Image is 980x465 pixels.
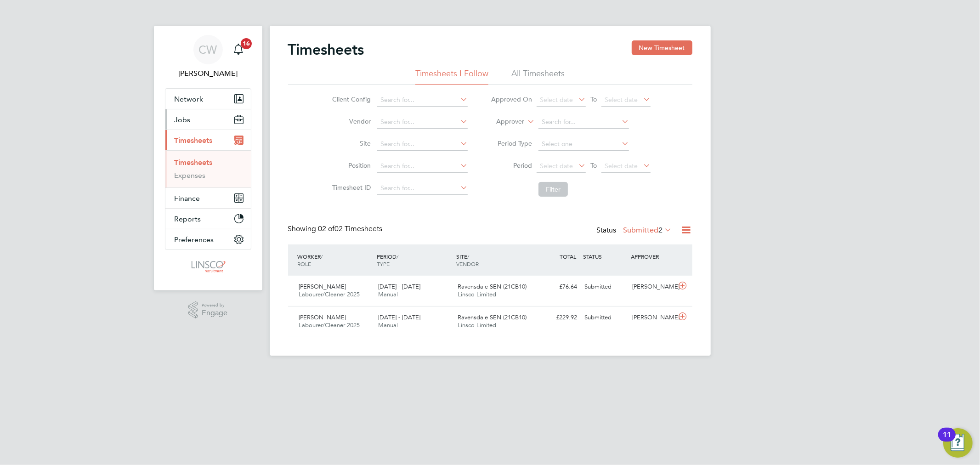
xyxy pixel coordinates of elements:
a: CW[PERSON_NAME] [165,35,251,79]
div: [PERSON_NAME] [629,279,676,295]
button: Open Resource Center, 11 new notifications [943,428,973,458]
span: [DATE] - [DATE] [378,313,420,321]
li: All Timesheets [511,68,565,85]
span: TYPE [377,260,390,267]
input: Search for... [538,116,629,129]
span: Network [175,95,204,103]
a: 16 [229,35,248,64]
span: [PERSON_NAME] [299,283,346,290]
span: Manual [378,321,398,329]
button: Reports [165,209,251,229]
span: Powered by [202,301,227,309]
a: Go to home page [165,259,251,274]
span: / [321,253,323,260]
div: £76.64 [533,279,581,295]
div: [PERSON_NAME] [629,310,676,325]
label: Client Config [329,95,371,103]
div: Status [597,224,674,237]
label: Approver [483,117,524,126]
a: Expenses [175,171,206,180]
span: Select date [540,162,573,170]
span: VENDOR [456,260,479,267]
label: Position [329,161,371,170]
label: Period [491,161,532,170]
div: Showing [288,224,385,234]
span: Ravensdale SEN (21CB10) [458,313,527,321]
span: / [467,253,469,260]
span: Manual [378,290,398,298]
span: Finance [175,194,200,203]
button: Filter [538,182,568,197]
span: Select date [605,96,638,104]
button: Preferences [165,229,251,250]
div: PERIOD [374,248,454,272]
span: [DATE] - [DATE] [378,283,420,290]
span: Chloe Whittall [165,68,251,79]
div: Submitted [581,279,629,295]
input: Search for... [377,116,468,129]
span: Engage [202,309,227,317]
label: Site [329,139,371,147]
button: New Timesheet [632,40,692,55]
span: Linsco Limited [458,290,496,298]
a: Timesheets [175,158,213,167]
h2: Timesheets [288,40,364,59]
button: Finance [165,188,251,208]
label: Submitted [623,226,672,235]
div: APPROVER [629,248,676,265]
button: Network [165,89,251,109]
span: Linsco Limited [458,321,496,329]
span: Preferences [175,235,214,244]
button: Jobs [165,109,251,130]
input: Select one [538,138,629,151]
div: Timesheets [165,150,251,187]
span: CW [199,44,217,56]
div: WORKER [295,248,375,272]
span: TOTAL [560,253,577,260]
span: To [588,159,600,171]
input: Search for... [377,182,468,195]
input: Search for... [377,160,468,173]
span: Ravensdale SEN (21CB10) [458,283,527,290]
label: Timesheet ID [329,183,371,192]
span: Reports [175,215,201,223]
span: Select date [540,96,573,104]
span: Labourer/Cleaner 2025 [299,290,360,298]
div: Submitted [581,310,629,325]
span: 16 [241,38,252,49]
span: / [397,253,398,260]
span: 2 [659,226,663,235]
nav: Main navigation [154,26,262,290]
span: Jobs [175,115,191,124]
span: 02 Timesheets [318,224,383,233]
button: Timesheets [165,130,251,150]
div: 11 [943,435,951,447]
a: Powered byEngage [188,301,227,319]
input: Search for... [377,94,468,107]
li: Timesheets I Follow [415,68,488,85]
span: [PERSON_NAME] [299,313,346,321]
span: 02 of [318,224,335,233]
label: Vendor [329,117,371,125]
div: STATUS [581,248,629,265]
span: Labourer/Cleaner 2025 [299,321,360,329]
span: Select date [605,162,638,170]
label: Period Type [491,139,532,147]
label: Approved On [491,95,532,103]
span: Timesheets [175,136,213,145]
div: £229.92 [533,310,581,325]
div: SITE [454,248,533,272]
span: ROLE [298,260,312,267]
span: To [588,93,600,105]
input: Search for... [377,138,468,151]
img: linsco-logo-retina.png [189,259,227,274]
